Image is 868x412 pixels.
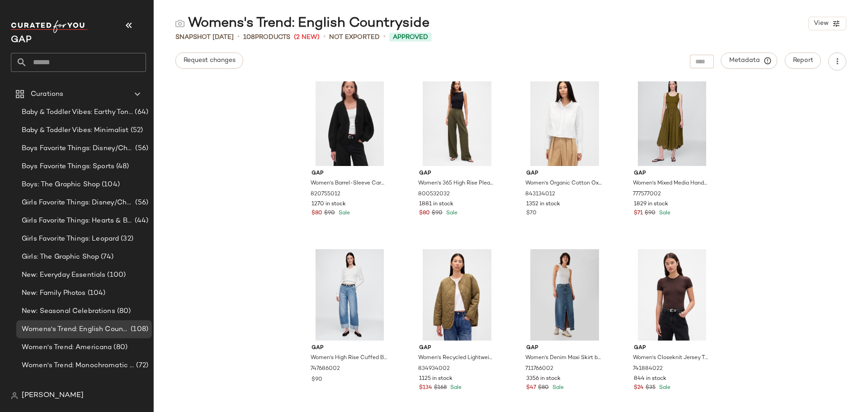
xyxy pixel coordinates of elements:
span: Current Company Name [11,35,32,45]
img: cn59563858.jpg [304,249,395,341]
span: View [813,20,829,27]
span: Gap [311,170,388,178]
span: Girls Favorite Things: Hearts & Bows [22,216,133,226]
span: Gap [526,170,603,178]
span: Women's High Rise Cuffed Barrel Jeans by Gap Cuffed Light Indigo Size 30 [311,354,387,362]
span: Sale [657,210,670,216]
span: 108 [243,34,255,41]
span: Snapshot [DATE] [175,33,234,42]
span: (44) [133,216,148,226]
span: $24 [634,384,644,392]
div: Products [243,33,290,42]
span: (48) [114,161,129,172]
span: Sale [657,385,670,391]
span: 820755012 [311,190,340,199]
span: 3356 in stock [526,375,561,383]
img: cn60221914.jpg [412,249,503,341]
span: Metadata [729,57,770,65]
span: $80 [419,209,430,218]
img: cn59753518.jpg [627,249,717,341]
span: (104) [100,180,120,190]
span: Sale [444,210,458,216]
span: 741884022 [633,365,663,373]
span: (100) [105,270,126,280]
span: (74) [99,252,113,262]
span: $90 [432,209,443,218]
span: (56) [133,198,148,208]
span: Sale [337,210,350,216]
img: svg%3e [11,392,18,399]
span: Baby & Toddler Vibes: Earthy Tones [22,107,133,118]
span: (104) [86,288,106,298]
span: $80 [311,209,322,218]
span: $90 [324,209,335,218]
span: 800532032 [418,190,450,199]
span: (72) [134,360,148,371]
span: 844 in stock [634,375,666,383]
span: Not Exported [329,33,380,42]
span: 747686002 [311,365,340,373]
span: Gap [419,170,495,178]
span: Women's Denim Maxi Skirt by Gap Medium Indigo Tall Size 27 [525,354,602,362]
span: Gap [311,344,388,352]
span: Report [793,57,813,64]
span: (80) [112,342,127,353]
div: Womens's Trend: English Countryside [175,14,429,33]
span: Girls: The Graphic Shop [22,252,99,262]
span: (32) [119,234,133,244]
span: Women's Mixed Media Handkerchief Hem Midi Dress by Gap Dark Olive Size XS [633,180,709,188]
span: New: Everyday Essentials [22,270,105,280]
span: 1829 in stock [634,200,668,208]
span: • [237,32,240,43]
span: (108) [129,324,148,335]
img: cn55953675.jpg [519,249,610,341]
button: Metadata [721,52,778,69]
span: Sale [551,385,564,391]
span: 843134012 [525,190,555,199]
span: (2 New) [294,33,320,42]
span: Women's Organic Cotton Oxford Straight-Hem Crop Shirt by Gap Optic White Size XS [525,180,602,188]
span: Approved [393,33,428,42]
span: 1270 in stock [311,200,346,208]
span: Boys Favorite Things: Disney/Characters [22,143,133,154]
span: 777577002 [633,190,661,199]
span: Womens's Trend: English Countryside [22,324,129,335]
span: Gap [419,344,495,352]
button: Report [785,52,821,69]
span: Sale [448,385,462,391]
span: $47 [526,384,536,392]
span: Gap [634,344,710,352]
img: cfy_white_logo.C9jOOHJF.svg [11,20,88,33]
span: $71 [634,209,643,218]
button: View [808,17,846,30]
span: Girls Favorite Things: Disney/Characters [22,198,133,208]
span: Girls Favorite Things: Leopard [22,234,119,244]
span: New: Family Photos [22,288,86,298]
span: Curations [31,89,63,99]
img: svg%3e [175,19,184,28]
span: $70 [526,209,537,218]
span: 1881 in stock [419,200,453,208]
span: Request changes [183,57,236,64]
span: • [323,32,325,43]
button: Request changes [175,52,243,69]
span: Gap [634,170,710,178]
span: Women's Trend: Monochromatic Dressing [22,360,134,371]
span: Women's 365 High Rise Pleated Trousers by Gap Black [PERSON_NAME] Green Tall Size 8 [418,180,495,188]
span: $90 [645,209,656,218]
span: $134 [419,384,432,392]
span: • [383,32,386,43]
span: Women's Closeknit Jersey T-Shirt Thong Bodysuit by Gap [PERSON_NAME] Size XS [633,354,709,362]
span: 711766002 [525,365,553,373]
span: New: Seasonal Celebrations [22,306,115,317]
span: (56) [133,143,148,154]
span: $168 [434,384,447,392]
span: 1352 in stock [526,200,560,208]
span: Boys: The Graphic Shop [22,180,100,190]
span: [PERSON_NAME] [22,390,84,401]
span: Women's Barrel-Sleeve Cardigan Sweater by Gap Black Size M [311,180,387,188]
span: 1125 in stock [419,375,453,383]
span: Baby & Toddler Vibes: Minimalist [22,125,129,136]
span: (80) [115,306,131,317]
span: $90 [311,376,322,384]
